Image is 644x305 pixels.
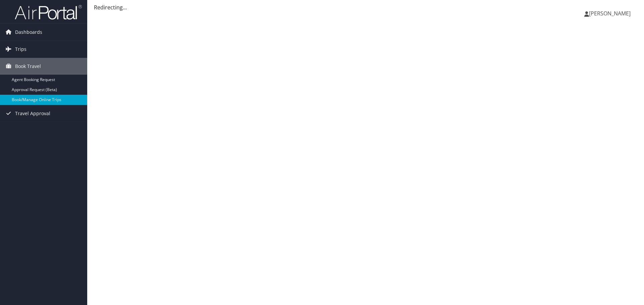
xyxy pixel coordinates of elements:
[15,105,50,122] span: Travel Approval
[15,4,82,20] img: airportal-logo.png
[584,3,637,23] a: [PERSON_NAME]
[94,3,637,11] div: Redirecting...
[589,10,631,17] span: [PERSON_NAME]
[15,58,41,75] span: Book Travel
[15,24,42,41] span: Dashboards
[15,41,26,58] span: Trips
